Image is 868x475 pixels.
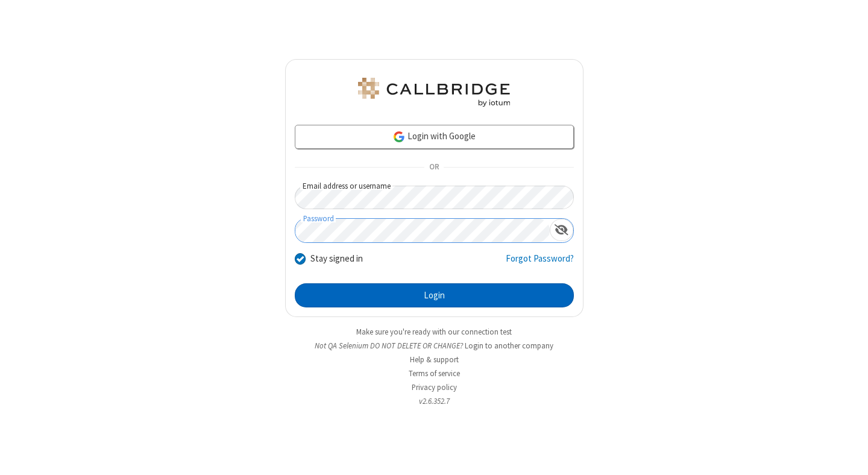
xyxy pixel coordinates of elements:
a: Terms of service [409,368,460,379]
a: Make sure you're ready with our connection test [356,327,512,337]
input: Password [295,219,550,242]
a: Help & support [410,354,459,365]
iframe: Chat [838,444,859,467]
input: Email address or username [295,186,574,209]
li: v2.6.352.7 [285,395,583,407]
img: QA Selenium DO NOT DELETE OR CHANGE [356,78,512,107]
button: Login [295,283,574,307]
div: Show password [550,219,573,241]
a: Privacy policy [412,382,457,392]
a: Forgot Password? [506,252,574,275]
label: Stay signed in [310,252,363,266]
button: Login to another company [465,340,553,351]
span: OR [424,159,444,176]
a: Login with Google [295,125,574,149]
li: Not QA Selenium DO NOT DELETE OR CHANGE? [285,340,583,351]
img: google-icon.png [392,130,406,143]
